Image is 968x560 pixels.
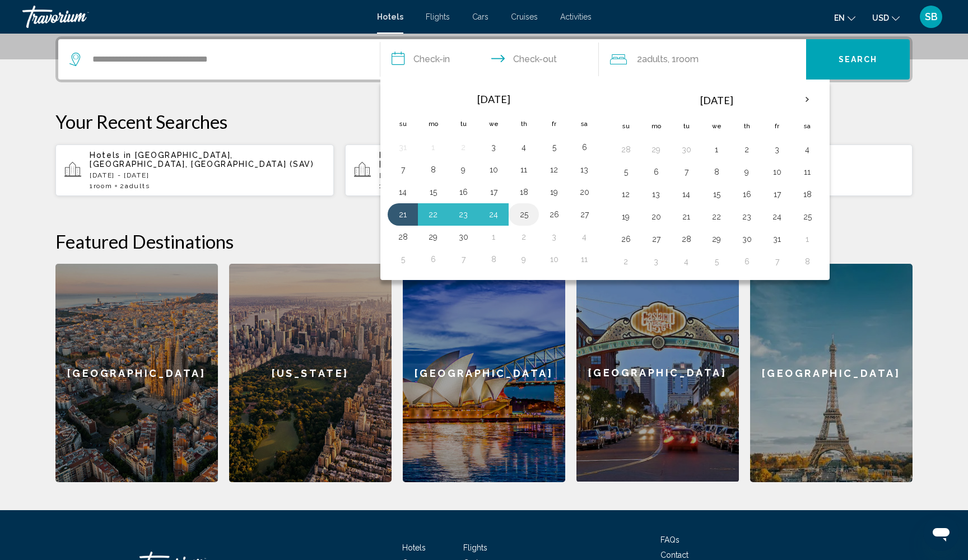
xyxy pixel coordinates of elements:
button: Day 31 [394,139,412,155]
a: [GEOGRAPHIC_DATA] [576,264,739,482]
a: Contact [660,550,688,559]
button: Day 2 [454,139,472,155]
span: USD [872,13,889,22]
span: Room [676,54,699,64]
button: Day 28 [394,229,412,245]
button: Day 5 [708,254,725,269]
button: Day 25 [798,209,816,225]
button: Day 27 [575,207,593,222]
button: Day 28 [677,231,695,247]
iframe: Button to launch messaging window [923,515,959,551]
button: Day 7 [677,164,695,180]
button: Day 19 [617,209,635,225]
button: Day 7 [768,254,786,269]
button: Day 30 [738,231,756,247]
span: 1 [90,182,112,190]
button: Day 26 [617,231,635,247]
button: Day 12 [617,186,635,202]
th: [DATE] [418,87,569,111]
p: Your Recent Searches [55,110,913,133]
button: Day 6 [738,254,756,269]
button: Day 31 [768,231,786,247]
a: Cruises [511,12,538,21]
button: Day 6 [424,251,442,267]
button: Day 1 [424,139,442,155]
button: Day 17 [768,186,786,202]
button: Day 5 [545,139,563,155]
button: Day 23 [738,209,756,225]
a: Travorium [22,6,366,28]
button: Day 4 [515,139,533,155]
span: Flights [463,543,487,552]
button: Day 10 [768,164,786,180]
p: [DATE] - [DATE] [379,171,615,179]
button: Day 21 [394,207,412,222]
button: Day 20 [575,184,593,200]
a: Activities [560,12,592,21]
button: Day 27 [647,231,665,247]
button: Check in and out dates [380,39,599,80]
button: Day 20 [647,209,665,225]
button: Day 7 [394,162,412,178]
button: Day 25 [515,207,533,222]
a: [GEOGRAPHIC_DATA] [403,264,565,482]
div: [US_STATE] [229,264,392,482]
button: Day 9 [515,251,533,267]
a: Flights [426,12,450,21]
button: Day 24 [485,207,502,222]
button: Day 29 [708,231,725,247]
button: Day 3 [647,254,665,269]
a: [GEOGRAPHIC_DATA] [55,264,218,482]
button: Day 1 [485,229,502,245]
button: Day 2 [515,229,533,245]
button: Day 14 [677,186,695,202]
button: Day 8 [424,162,442,178]
button: Day 6 [575,139,593,155]
button: Day 29 [647,142,665,157]
span: Hotels in [90,151,132,160]
h2: Featured Destinations [55,230,913,253]
button: Day 10 [545,251,563,267]
button: Day 30 [454,229,472,245]
button: Day 8 [485,251,502,267]
p: [DATE] - [DATE] [90,171,325,179]
button: Day 30 [677,142,695,157]
button: Day 18 [798,186,816,202]
button: Day 15 [708,186,725,202]
button: Day 9 [454,162,472,178]
button: Day 3 [485,139,502,155]
a: Cars [472,12,488,21]
button: Travelers: 2 adults, 0 children [599,39,806,80]
span: , 1 [668,52,699,67]
span: Search [839,55,878,64]
button: Day 19 [545,184,563,200]
button: Day 15 [424,184,442,200]
button: Day 4 [575,229,593,245]
span: Hotels in [379,151,421,160]
button: User Menu [916,5,946,29]
button: Day 24 [768,209,786,225]
button: Day 1 [798,231,816,247]
button: Day 2 [738,142,756,157]
span: 2 [120,182,150,190]
button: Day 8 [708,164,725,180]
a: Hotels [377,12,403,21]
div: [GEOGRAPHIC_DATA] [576,264,739,482]
div: Search widget [58,39,910,80]
button: Day 6 [647,164,665,180]
a: FAQs [660,535,680,544]
button: Day 5 [394,251,412,267]
a: [GEOGRAPHIC_DATA] [750,264,913,482]
button: Day 21 [677,209,695,225]
button: Day 2 [617,254,635,269]
span: Adults [125,182,150,190]
th: [DATE] [641,87,792,114]
button: Day 18 [515,184,533,200]
a: Hotels [402,543,426,552]
button: Day 23 [454,207,472,222]
button: Day 1 [708,142,725,157]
